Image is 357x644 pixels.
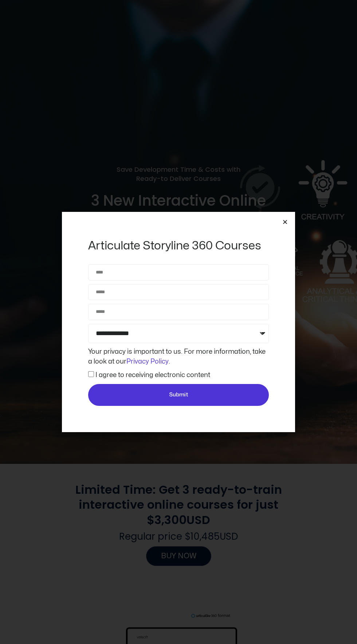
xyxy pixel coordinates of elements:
[88,238,269,253] h2: Articulate Storyline 360 Courses
[88,384,269,406] button: Submit
[282,219,288,225] a: Close
[169,391,188,399] span: Submit
[86,347,271,366] div: Your privacy is important to us. For more information, take a look at our .
[95,372,210,378] label: I agree to receiving electronic content
[126,358,169,365] a: Privacy Policy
